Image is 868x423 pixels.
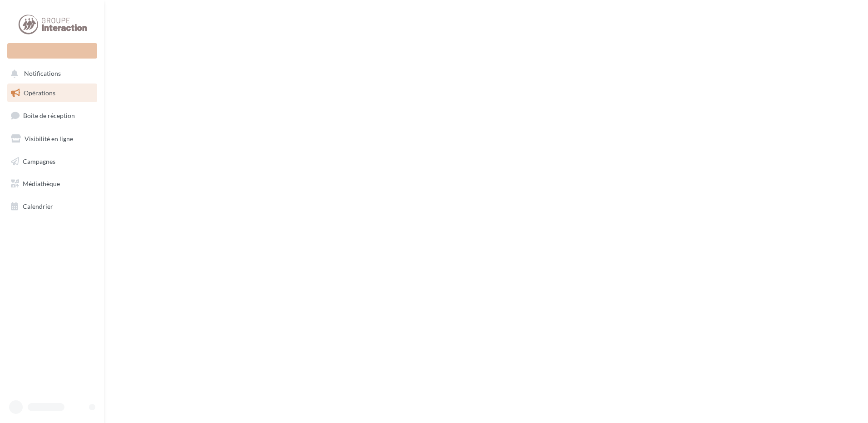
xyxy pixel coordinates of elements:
[24,89,55,97] span: Opérations
[5,152,99,171] a: Campagnes
[23,157,55,165] span: Campagnes
[5,106,99,125] a: Boîte de réception
[5,129,99,148] a: Visibilité en ligne
[23,112,75,119] span: Boîte de réception
[23,180,60,187] span: Médiathèque
[25,135,73,143] span: Visibilité en ligne
[7,43,97,59] div: Nouvelle campagne
[5,197,99,216] a: Calendrier
[5,84,99,103] a: Opérations
[5,174,99,193] a: Médiathèque
[24,70,61,78] span: Notifications
[23,202,53,210] span: Calendrier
